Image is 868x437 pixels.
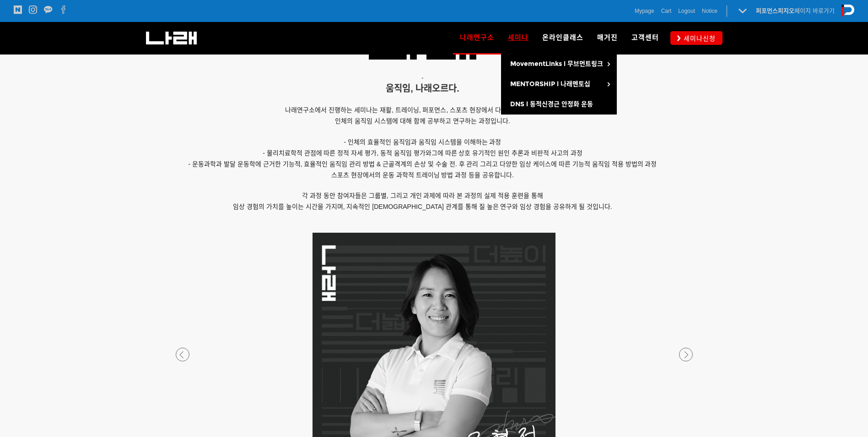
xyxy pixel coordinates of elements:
a: 나래연구소 [453,22,501,54]
span: 고객센터 [631,33,659,42]
strong: 퍼포먼스피지오 [756,7,794,14]
a: Notice [702,6,717,16]
a: 고객센터 [625,22,666,54]
a: Mypage [635,6,654,16]
span: 나래연구소에서 진행하는 세미나는 재활, 트레이닝, 퍼포먼스, 스포츠 현장에서 다년간 얻은 경험을 통해 [285,106,560,114]
a: 퍼포먼스피지오페이지 바로가기 [756,7,835,14]
span: MovementLinks l 무브먼트링크 [510,60,603,68]
a: 매거진 [590,22,625,54]
a: Cart [661,6,672,16]
span: 온라인클래스 [542,33,583,42]
span: 매거진 [597,33,618,42]
a: 세미나 [501,22,535,54]
span: 세미나신청 [681,34,716,43]
span: MENTORSHIP l 나래멘토십 [510,80,590,88]
span: - 인체의 효율적인 움직임과 움직임 시스템을 이해하는 과정 [344,138,501,146]
span: 나래연구소 [460,30,494,45]
a: MENTORSHIP l 나래멘토십 [501,74,617,94]
span: 스포츠 현장에서의 운동 과학적 트레이닝 방법 과정 등을 공유합니다. [331,171,514,179]
p: - [148,73,697,83]
span: 세미나 [508,33,528,42]
a: 온라인클래스 [535,22,590,54]
a: 세미나신청 [670,31,722,44]
span: 각 과정 동안 참여자들은 그룹별, 그리고 개인 과제에 따라 본 과정의 실제 적용 훈련을 통해 [302,192,543,199]
span: 그에 따른 상호 유기적인 원인 추론과 비판적 사고의 과정 [431,149,582,157]
span: 인체의 움직임 시스템에 대해 함께 공부하고 연구하는 과정입니다. [335,117,510,125]
a: Logout [678,6,695,16]
a: MovementLinks l 무브먼트링크 [501,54,617,74]
span: 움직임, 나래오르다. [386,83,459,93]
span: - 물리치료학적 관점에 따른 정적 자세 평가, 동적 움직임 평가와 [263,149,431,157]
span: DNS l 동적신경근 안정화 운동 [510,100,593,108]
span: - 운동과학과 발달 운동학에 근거한 기능적, 효율적인 움직임 관리 방법 & 근골격계의 손상 및 수술 전. 후 관리 그리고 다양한 임상 케이스에 따른 기능적 움직임 적용 방법의 과정 [189,160,657,168]
span: 임상 경험의 가치를 높이는 시간을 가지며, 지속적인 [DEMOGRAPHIC_DATA] 관계를 통해 질 높은 연구와 임상 경험을 공유하게 될 것입니다. [233,203,612,210]
a: DNS l 동적신경근 안정화 운동 [501,94,617,115]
